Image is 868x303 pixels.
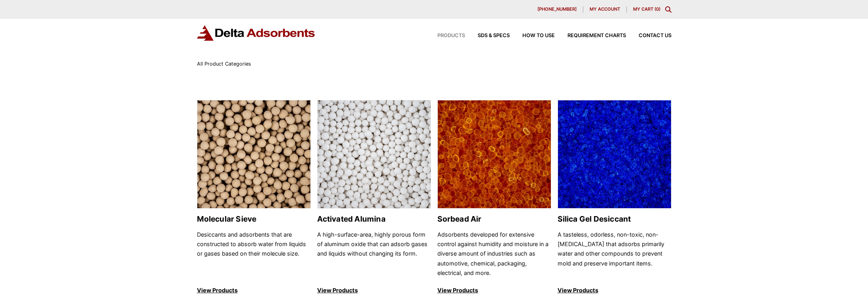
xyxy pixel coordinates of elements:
span: Requirement Charts [567,33,626,38]
a: My Cart (0) [633,6,660,12]
h2: Sorbead Air [437,215,551,224]
span: All Product Categories [197,61,251,67]
p: View Products [317,286,431,295]
div: Toggle Modal Content [665,6,671,13]
p: Adsorbents developed for extensive control against humidity and moisture in a diverse amount of i... [437,230,551,278]
a: Molecular Sieve Molecular Sieve Desiccants and adsorbents that are constructed to absorb water fr... [197,100,311,295]
img: Sorbead Air [438,100,551,209]
img: Activated Alumina [318,100,431,209]
p: View Products [437,286,551,295]
p: A tasteless, odorless, non-toxic, non-[MEDICAL_DATA] that adsorbs primarily water and other compo... [558,230,671,278]
h2: Molecular Sieve [197,215,311,224]
img: Molecular Sieve [197,100,310,209]
h2: Silica Gel Desiccant [558,215,671,224]
a: SDS & SPECS [465,33,510,38]
span: My account [590,7,620,11]
a: Requirement Charts [555,33,626,38]
span: How to Use [522,33,555,38]
span: [PHONE_NUMBER] [537,7,577,11]
a: Sorbead Air Sorbead Air Adsorbents developed for extensive control against humidity and moisture ... [437,100,551,295]
p: A high-surface-area, highly porous form of aluminum oxide that can adsorb gases and liquids witho... [317,230,431,278]
span: 0 [656,6,659,12]
h2: Activated Alumina [317,215,431,224]
p: View Products [197,286,311,295]
img: Silica Gel Desiccant [558,100,671,209]
p: Desiccants and adsorbents that are constructed to absorb water from liquids or gases based on the... [197,230,311,278]
a: Contact Us [626,33,671,38]
a: My account [583,6,627,13]
a: Products [425,33,465,38]
span: Products [437,33,465,38]
p: View Products [558,286,671,295]
a: How to Use [510,33,555,38]
span: SDS & SPECS [478,33,510,38]
span: Contact Us [639,33,671,38]
a: Silica Gel Desiccant Silica Gel Desiccant A tasteless, odorless, non-toxic, non-[MEDICAL_DATA] th... [558,100,671,295]
a: [PHONE_NUMBER] [531,6,583,13]
a: Activated Alumina Activated Alumina A high-surface-area, highly porous form of aluminum oxide tha... [317,100,431,295]
img: Delta Adsorbents [197,25,316,41]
